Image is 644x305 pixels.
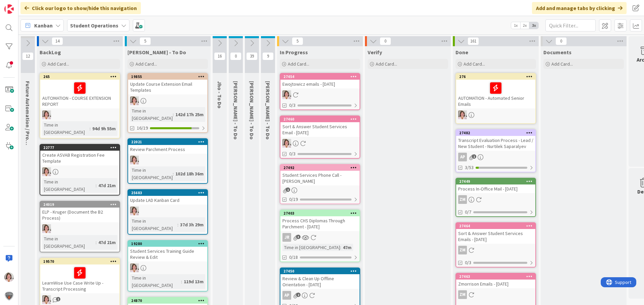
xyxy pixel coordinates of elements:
a: 24019ELP - Kruger (Document the B2 Process)EWTime in [GEOGRAPHIC_DATA]:47d 21m [40,201,120,252]
img: EW [130,263,139,272]
div: 27449 [459,179,535,184]
div: 24870 [131,298,207,303]
div: 27482Transcript Evaluation Process - Lead / New Student - Nurtilek Saparalyev [456,130,535,151]
img: EW [130,156,139,164]
div: 47d 21m [97,239,117,246]
span: Verify [368,49,382,56]
img: EW [4,273,14,282]
input: Quick Filter... [545,19,596,31]
div: ZM [458,195,467,204]
div: 22777 [40,145,119,151]
div: 27463 [456,274,535,280]
div: EW [456,110,535,119]
div: 276 [459,74,535,79]
span: In Progress [280,49,308,56]
div: 19855Update Course Extension Email Templates [128,74,207,94]
div: Student Services Phone Call - [PERSON_NAME] [280,171,360,185]
div: Create ASVAB Registration Fee Template [40,151,119,165]
a: 19855Update Course Extension Email TemplatesEWTime in [GEOGRAPHIC_DATA]:142d 17h 25m16/19 [127,73,208,133]
img: EW [282,139,291,148]
div: 27450Review & Clean Up Offline Orientation - [DATE] [280,268,360,289]
span: Add Card... [288,61,309,67]
div: EW [128,263,207,272]
span: 5 [140,37,151,45]
span: Support [14,1,31,9]
span: 16 [214,52,225,60]
div: 27450 [283,269,360,274]
span: Eric - To Do [249,81,255,140]
span: 0/3 [289,102,296,109]
div: 27449Process In-Office Mail - [DATE] [456,178,535,193]
span: Add Card... [551,61,573,67]
span: Amanda - To Do [265,81,271,140]
div: 27482 [459,131,535,135]
a: 27482Transcript Evaluation Process - Lead / New Student - Nurtilek SaparalyevAP3/53 [455,129,536,172]
a: 27449Process In-Office Mail - [DATE]ZM0/7 [455,178,536,217]
span: Documents [543,49,572,56]
div: 27460 [280,116,360,122]
div: AUTOMATION - COURSE EXTENSION REPORT [40,80,119,108]
span: : [96,239,97,246]
div: EW [40,167,119,176]
div: 19280 [128,241,207,247]
div: 22021 [131,140,207,144]
div: 27464Sort & Answer Student Services Emails - [DATE] [456,223,535,244]
span: : [173,111,174,118]
div: Time in [GEOGRAPHIC_DATA] [42,178,96,193]
div: 19855 [128,74,207,80]
div: ZM [456,246,535,254]
div: Zmorrison Emails - [DATE] [456,280,535,288]
span: : [173,170,174,177]
span: 16/19 [137,125,148,132]
span: 3/53 [465,164,474,171]
div: 47m [341,244,353,251]
div: 276AUTOMATION - Automated Senior Emails [456,74,535,108]
div: Click our logo to show/hide this navigation [20,2,141,14]
div: 27403 [283,211,360,216]
div: 24019 [43,202,119,207]
img: EW [130,96,139,105]
div: AP [282,291,291,300]
span: : [177,221,178,228]
div: 25683 [128,190,207,196]
div: 19570 [40,258,119,264]
div: 47d 21m [97,182,117,189]
span: 12 [22,52,34,60]
div: Review Parchment Process [128,145,207,154]
b: Student Operations [70,22,118,29]
div: 265AUTOMATION - COURSE EXTENSION REPORT [40,74,119,108]
span: : [96,182,97,189]
div: 24019ELP - Kruger (Document the B2 Process) [40,202,119,222]
div: 24870 [128,298,207,304]
div: 19570LearnWise Use Case Write Up - Transcript Processing [40,258,119,293]
a: 27464Sort & Answer Student Services Emails - [DATE]ZM0/3 [455,222,536,268]
div: 22021Review Parchment Process [128,139,207,154]
div: 19280 [131,241,207,246]
div: EW [128,96,207,105]
div: 265 [43,74,119,79]
img: EW [42,224,51,233]
div: 27460 [283,117,360,122]
div: 19280Student Services Training Guide Review & Edit [128,241,207,261]
div: EW [40,110,119,119]
span: 0/18 [289,254,298,261]
div: EW [280,139,360,148]
div: Transcript Evaluation Process - Lead / New Student - Nurtilek Saparalyev [456,136,535,151]
div: EW [40,295,119,304]
a: 27460Sort & Answer Student Services Email - [DATE]EW0/3 [280,116,360,159]
div: 27454Ewojtowicz emails - [DATE] [280,74,360,88]
div: 27463Zmorrison Emails - [DATE] [456,274,535,288]
span: 5 [292,37,303,45]
span: : [181,278,182,285]
span: 0 [555,37,567,45]
span: 3 [296,235,301,239]
img: EW [282,90,291,99]
div: Time in [GEOGRAPHIC_DATA] [130,274,181,289]
a: 22021Review Parchment ProcessEWTime in [GEOGRAPHIC_DATA]:102d 18h 36m [127,138,208,184]
span: 2 [296,293,301,297]
div: 27454 [280,74,360,80]
span: 0 [230,52,241,60]
div: ZM [456,195,535,204]
span: 161 [468,37,479,45]
div: 276 [456,74,535,80]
